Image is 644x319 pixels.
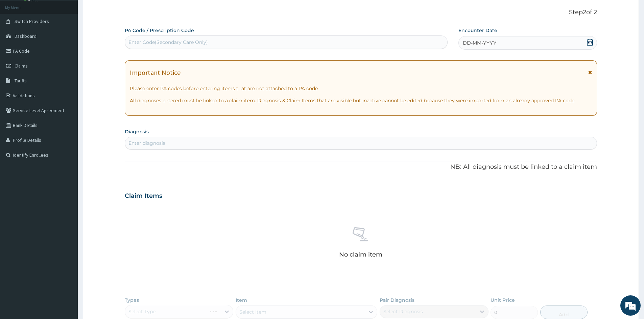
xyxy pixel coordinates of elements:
[15,78,27,84] span: Tariffs
[339,251,382,258] p: No claim item
[39,85,93,153] span: We're online!
[15,18,49,24] span: Switch Providers
[111,3,127,20] div: Minimize live chat window
[125,192,162,200] h3: Claim Items
[15,63,28,69] span: Claims
[458,27,497,34] label: Encounter Date
[125,128,149,135] label: Diagnosis
[125,163,597,171] p: NB: All diagnosis must be linked to a claim item
[13,34,27,51] img: d_794563401_company_1708531726252_794563401
[35,38,114,47] div: Chat with us now
[125,9,597,16] p: Step 2 of 2
[130,85,592,92] p: Please enter PA codes before entering items that are not attached to a PA code
[130,69,181,76] h1: Important Notice
[130,97,592,104] p: All diagnoses entered must be linked to a claim item. Diagnosis & Claim Items that are visible bu...
[125,27,194,34] label: PA Code / Prescription Code
[3,184,129,208] textarea: Type your message and hit 'Enter'
[128,39,208,46] div: Enter Code(Secondary Care Only)
[15,33,37,39] span: Dashboard
[128,140,165,147] div: Enter diagnosis
[463,39,496,46] span: DD-MM-YYYY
